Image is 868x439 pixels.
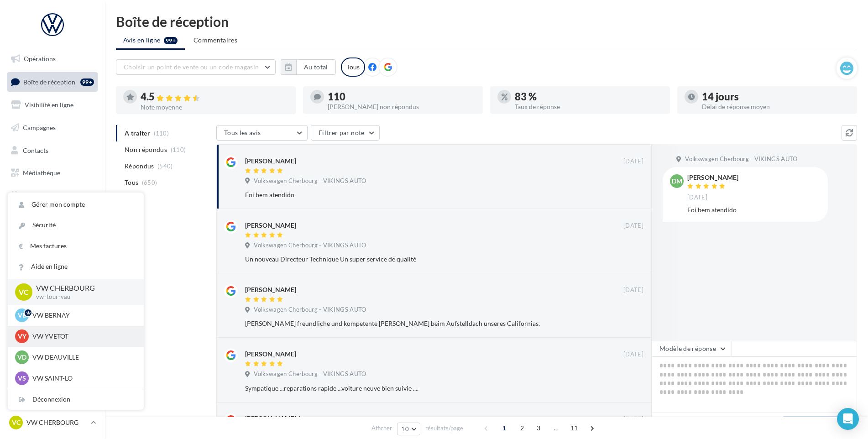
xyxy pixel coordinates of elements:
[623,286,643,294] span: [DATE]
[18,332,26,341] span: VY
[254,370,366,378] span: Volkswagen Cherbourg - VIKINGS AUTO
[26,418,87,427] p: VW CHERBOURG
[116,15,857,28] div: Boîte de réception
[497,421,512,435] span: 1
[25,101,73,109] span: Visibilité en ligne
[371,424,392,433] span: Afficher
[5,186,99,205] a: Calendrier
[837,408,859,430] div: Open Intercom Messenger
[685,155,797,163] span: Volkswagen Cherbourg - VIKINGS AUTO
[245,255,584,264] div: Un nouveau Directeur Technique Un super service de qualité
[142,179,157,186] span: (650)
[23,78,75,85] span: Boîte de réception
[687,205,821,214] div: Foi bem atendido
[36,293,129,301] p: vw-tour-vau
[125,145,167,154] span: Non répondus
[23,146,48,154] span: Contacts
[401,425,409,433] span: 10
[116,59,276,75] button: Choisir un point de vente ou un code magasin
[281,59,336,75] button: Au total
[36,283,129,293] p: VW CHERBOURG
[567,421,582,435] span: 11
[328,92,476,102] div: 110
[32,332,133,341] p: VW YVETOT
[652,341,731,356] button: Modèle de réponse
[311,125,380,141] button: Filtrer par note
[24,55,56,63] span: Opérations
[5,72,99,92] a: Boîte de réception99+
[8,236,144,256] a: Mes factures
[171,146,186,153] span: (110)
[141,104,288,110] div: Note moyenne
[687,193,707,202] span: [DATE]
[672,177,682,186] span: DM
[515,92,663,102] div: 83 %
[702,104,850,110] div: Délai de réponse moyen
[623,415,643,423] span: [DATE]
[245,190,584,199] div: Foi bem atendido
[328,104,476,110] div: [PERSON_NAME] non répondus
[254,241,366,250] span: Volkswagen Cherbourg - VIKINGS AUTO
[8,256,144,277] a: Aide en ligne
[623,350,643,359] span: [DATE]
[245,285,296,294] div: [PERSON_NAME]
[8,215,144,235] a: Sécurité
[623,222,643,230] span: [DATE]
[5,163,99,183] a: Médiathèque
[515,421,529,435] span: 2
[32,311,133,320] p: VW BERNAY
[18,311,26,320] span: VB
[125,162,154,171] span: Répondus
[18,374,26,383] span: VS
[296,59,336,75] button: Au total
[8,389,144,410] div: Déconnexion
[687,174,738,181] div: [PERSON_NAME]
[23,124,56,131] span: Campagnes
[623,157,643,166] span: [DATE]
[245,350,296,359] div: [PERSON_NAME]
[17,353,26,362] span: VD
[23,192,53,199] span: Calendrier
[32,353,133,362] p: VW DEAUVILLE
[23,169,60,177] span: Médiathèque
[425,424,463,433] span: résultats/page
[245,384,584,393] div: Sympatique ...reparations rapide ...voiture neuve bien suivie ....
[397,423,420,435] button: 10
[531,421,546,435] span: 3
[80,78,94,86] div: 99+
[245,319,584,328] div: [PERSON_NAME] freundliche und kompetente [PERSON_NAME] beim Aufstelldach unseres Californias.
[125,178,138,187] span: Tous
[702,92,850,102] div: 14 jours
[341,57,365,77] div: Tous
[5,239,99,266] a: Campagnes DataOnDemand
[19,287,29,297] span: VC
[193,36,237,45] span: Commentaires
[5,49,99,68] a: Opérations
[245,157,296,166] div: [PERSON_NAME]
[5,209,99,236] a: PLV et print personnalisable
[216,125,308,141] button: Tous les avis
[12,418,21,427] span: VC
[141,92,288,102] div: 4.5
[5,95,99,115] a: Visibilité en ligne
[124,63,259,71] span: Choisir un point de vente ou un code magasin
[7,414,98,431] a: VC VW CHERBOURG
[5,141,99,160] a: Contacts
[8,194,144,215] a: Gérer mon compte
[515,104,663,110] div: Taux de réponse
[32,374,133,383] p: VW SAINT-LO
[549,421,564,435] span: ...
[245,221,296,230] div: [PERSON_NAME]
[254,177,366,185] span: Volkswagen Cherbourg - VIKINGS AUTO
[224,129,261,136] span: Tous les avis
[245,414,312,423] div: [PERSON_NAME]-horn
[5,118,99,137] a: Campagnes
[254,306,366,314] span: Volkswagen Cherbourg - VIKINGS AUTO
[157,162,173,170] span: (540)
